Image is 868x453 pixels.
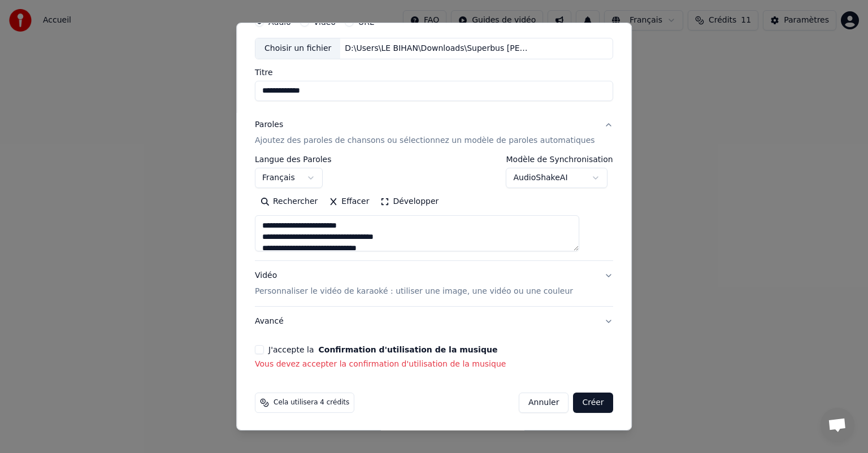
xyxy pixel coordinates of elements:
label: URL [358,18,374,26]
button: Effacer [323,193,375,211]
button: VidéoPersonnaliser le vidéo de karaoké : utiliser une image, une vidéo ou une couleur [255,261,613,306]
p: Ajoutez des paroles de chansons ou sélectionnez un modèle de paroles automatiques [255,135,595,146]
p: Vous devez accepter la confirmation d'utilisation de la musique [255,359,613,370]
label: Titre [255,68,613,76]
div: Choisir un fichier [255,38,340,59]
button: J'accepte la [319,346,498,354]
button: Annuler [519,393,568,413]
label: Vidéo [314,18,336,26]
label: Audio [268,18,291,26]
button: Développer [375,193,445,211]
p: Personnaliser le vidéo de karaoké : utiliser une image, une vidéo ou une couleur [255,286,573,297]
span: Cela utilisera 4 crédits [274,398,349,407]
div: D:\Users\LE BIHAN\Downloads\Superbus [PERSON_NAME].mp3 [341,43,533,54]
label: Modèle de Synchronisation [506,155,613,163]
div: ParolesAjoutez des paroles de chansons ou sélectionnez un modèle de paroles automatiques [255,155,613,260]
button: Rechercher [255,193,323,211]
button: Créer [574,393,613,413]
div: Paroles [255,119,283,130]
button: ParolesAjoutez des paroles de chansons ou sélectionnez un modèle de paroles automatiques [255,110,613,155]
button: Avancé [255,307,613,336]
label: Langue des Paroles [255,155,332,163]
label: J'accepte la [268,346,497,354]
div: Vidéo [255,270,573,297]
